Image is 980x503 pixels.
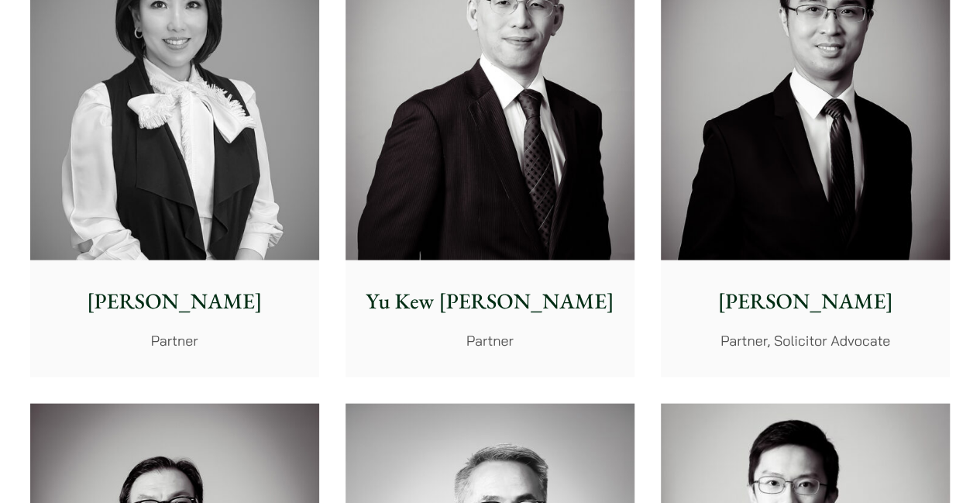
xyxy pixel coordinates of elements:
[673,285,937,318] p: [PERSON_NAME]
[673,330,937,351] p: Partner, Solicitor Advocate
[358,330,622,351] p: Partner
[43,330,307,351] p: Partner
[43,285,307,318] p: [PERSON_NAME]
[358,285,622,318] p: Yu Kew [PERSON_NAME]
